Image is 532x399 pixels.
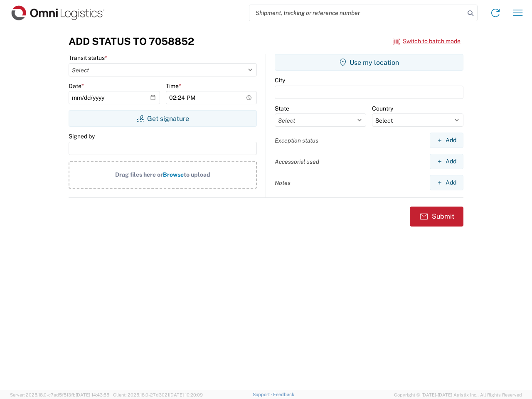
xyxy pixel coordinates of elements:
[273,392,294,397] a: Feedback
[69,133,95,140] label: Signed by
[76,392,109,397] span: [DATE] 14:43:55
[69,82,84,90] label: Date
[275,137,318,144] label: Exception status
[253,392,273,397] a: Support
[115,171,163,178] span: Drag files here or
[163,171,184,178] span: Browse
[69,110,257,127] button: Get signature
[430,175,463,190] button: Add
[430,154,463,169] button: Add
[275,54,463,71] button: Use my location
[249,5,465,21] input: Shipment, tracking or reference number
[393,34,461,48] button: Switch to batch mode
[430,133,463,148] button: Add
[275,179,291,187] label: Notes
[184,171,210,178] span: to upload
[69,35,194,47] h3: Add Status to 7058852
[275,158,319,165] label: Accessorial used
[275,76,285,84] label: City
[166,82,181,90] label: Time
[275,105,289,112] label: State
[394,391,522,399] span: Copyright © [DATE]-[DATE] Agistix Inc., All Rights Reserved
[169,392,203,397] span: [DATE] 10:20:09
[69,54,107,62] label: Transit status
[372,105,393,112] label: Country
[410,207,463,227] button: Submit
[113,392,203,397] span: Client: 2025.18.0-27d3021
[10,392,109,397] span: Server: 2025.18.0-c7ad5f513fb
